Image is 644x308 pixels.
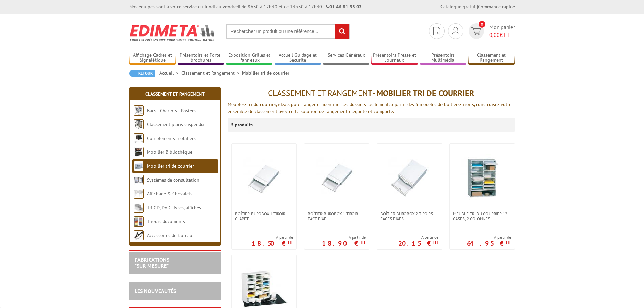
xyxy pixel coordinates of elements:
[159,70,181,76] a: Accueil
[313,154,360,201] img: Boîtier Burobox 1 tiroir face fixe
[226,24,350,39] input: Rechercher un produit ou une référence...
[134,147,144,157] img: Mobilier Bibliothèque
[129,20,216,45] img: Edimeta
[452,27,459,35] img: devis rapide
[147,135,196,141] a: Compléments mobiliers
[181,70,242,76] a: Classement et Rangement
[308,211,366,221] span: Boîtier Burobox 1 tiroir face fixe
[134,230,144,240] img: Accessoires de bureau
[275,52,321,64] a: Accueil Guidage et Sécurité
[147,191,192,197] a: Affichage & Chevalets
[323,52,369,64] a: Services Généraux
[489,23,515,39] span: Mon panier
[468,52,515,64] a: Classement et Rangement
[398,235,438,240] span: A partir de
[134,105,144,116] img: Bacs - Chariots - Posters
[489,31,500,38] span: 0,00
[145,91,205,97] a: Classement et Rangement
[134,161,144,171] img: Mobilier tri de courrier
[135,256,169,269] a: FABRICATIONS"Sur Mesure"
[231,118,256,132] p: 5 produits
[453,211,511,221] span: Meuble tri du courrier 12 cases, 2 colonnes
[129,3,362,10] div: Nos équipes sont à votre service du lundi au vendredi de 8h30 à 12h30 et de 13h30 à 17h30
[440,4,477,10] a: Catalogue gratuit
[322,241,366,245] p: 18.90 €
[361,239,366,245] sup: HT
[252,241,293,245] p: 18.50 €
[134,216,144,227] img: Trieurs documents
[304,211,369,221] a: Boîtier Burobox 1 tiroir face fixe
[326,4,362,10] strong: 01 46 81 33 03
[228,101,515,115] p: Meubles- tri du courrier, idéals pour ranger et identifier les dossiers facilement, à partir des ...
[147,163,194,169] a: Mobilier tri de courrier
[467,23,515,39] a: devis rapide 0 Mon panier 0,00€ HT
[147,218,185,224] a: Trieurs documents
[467,241,511,245] p: 64.95 €
[232,211,296,221] a: Boîtier Burobox 1 tiroir clapet
[420,52,467,64] a: Présentoirs Multimédia
[506,239,511,245] sup: HT
[134,203,144,213] img: Tri CD, DVD, livres, affiches
[458,154,506,201] img: Meuble tri du courrier 12 cases, 2 colonnes
[147,108,196,114] a: Bacs - Chariots - Posters
[335,24,349,39] input: rechercher
[440,3,515,10] div: |
[135,288,176,294] a: LES NOUVEAUTÉS
[129,70,155,77] a: Retour
[479,21,485,28] span: 0
[147,205,201,211] a: Tri CD, DVD, livres, affiches
[371,52,418,64] a: Présentoirs Presse et Journaux
[147,121,204,127] a: Classement plans suspendu
[322,235,366,240] span: A partir de
[450,211,515,221] a: Meuble tri du courrier 12 cases, 2 colonnes
[226,52,273,64] a: Exposition Grilles et Panneaux
[386,154,433,201] img: Boîtier Burobox 2 tiroirs faces fixes
[489,31,515,39] span: € HT
[467,235,511,240] span: A partir de
[240,154,288,201] img: Boîtier Burobox 1 tiroir clapet
[228,89,515,98] h1: - Mobilier tri de courrier
[288,239,293,245] sup: HT
[433,239,438,245] sup: HT
[433,27,440,35] img: devis rapide
[398,241,438,245] p: 20.15 €
[134,133,144,143] img: Compléments mobiliers
[380,211,438,221] span: Boîtier Burobox 2 tiroirs faces fixes
[134,119,144,129] img: Classement plans suspendu
[178,52,224,64] a: Présentoirs et Porte-brochures
[147,232,192,238] a: Accessoires de bureau
[129,52,176,64] a: Affichage Cadres et Signalétique
[134,175,144,185] img: Systèmes de consultation
[471,27,481,35] img: devis rapide
[377,211,442,221] a: Boîtier Burobox 2 tiroirs faces fixes
[147,149,192,155] a: Mobilier Bibliothèque
[147,177,199,183] a: Systèmes de consultation
[134,189,144,199] img: Affichage & Chevalets
[235,211,293,221] span: Boîtier Burobox 1 tiroir clapet
[268,88,372,98] span: Classement et Rangement
[252,235,293,240] span: A partir de
[478,4,515,10] a: Commande rapide
[242,70,289,76] li: Mobilier tri de courrier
